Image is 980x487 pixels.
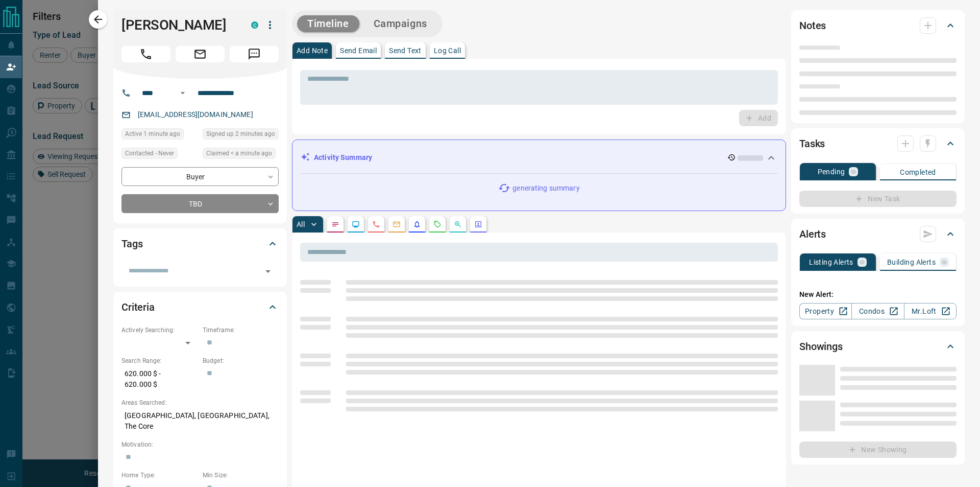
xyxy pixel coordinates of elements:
[297,15,359,32] button: Timeline
[851,303,904,319] a: Condos
[206,129,275,139] span: Signed up 2 minutes ago
[297,221,305,228] p: All
[251,21,258,29] div: condos.ca
[474,220,482,228] svg: Agent Actions
[809,259,853,266] p: Listing Alerts
[203,356,279,365] p: Budget:
[799,222,957,246] div: Alerts
[125,129,180,139] span: Active 1 minute ago
[413,220,421,228] svg: Listing Alerts
[799,135,825,152] h2: Tasks
[203,471,279,480] p: Min Size:
[314,152,372,163] p: Activity Summary
[818,168,845,175] p: Pending
[904,303,957,319] a: Mr.Loft
[331,220,339,228] svg: Notes
[230,46,279,62] span: Message
[121,365,198,393] p: 620.000 $ - 620.000 $
[121,407,279,435] p: [GEOGRAPHIC_DATA], [GEOGRAPHIC_DATA], The Core
[176,46,225,62] span: Email
[121,236,142,252] h2: Tags
[433,220,442,228] svg: Requests
[261,264,275,279] button: Open
[177,87,189,99] button: Open
[203,148,279,162] div: Wed Oct 15 2025
[203,326,279,335] p: Timeframe:
[799,13,957,38] div: Notes
[121,326,198,335] p: Actively Searching:
[121,295,279,319] div: Criteria
[372,220,380,228] svg: Calls
[799,334,957,359] div: Showings
[121,471,198,480] p: Home Type:
[799,226,826,242] h2: Alerts
[121,440,279,449] p: Motivation:
[434,47,461,54] p: Log Call
[125,148,174,158] span: Contacted - Never
[121,46,170,62] span: Call
[121,17,236,33] h1: [PERSON_NAME]
[121,128,198,143] div: Wed Oct 15 2025
[454,220,462,228] svg: Opportunities
[138,110,253,119] a: [EMAIL_ADDRESS][DOMAIN_NAME]
[121,167,279,186] div: Buyer
[799,338,843,355] h2: Showings
[799,131,957,156] div: Tasks
[363,15,437,32] button: Campaigns
[799,289,957,300] p: New Alert:
[799,17,826,34] h2: Notes
[799,303,852,319] a: Property
[393,220,401,228] svg: Emails
[206,148,272,158] span: Claimed < a minute ago
[121,398,279,407] p: Areas Searched:
[121,299,155,315] h2: Criteria
[203,128,279,143] div: Wed Oct 15 2025
[121,194,279,213] div: TBD
[389,47,422,54] p: Send Text
[887,259,936,266] p: Building Alerts
[512,183,579,194] p: generating summary
[297,47,328,54] p: Add Note
[301,148,777,167] div: Activity Summary
[121,231,279,256] div: Tags
[352,220,360,228] svg: Lead Browsing Activity
[900,169,936,176] p: Completed
[340,47,377,54] p: Send Email
[121,356,198,365] p: Search Range:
